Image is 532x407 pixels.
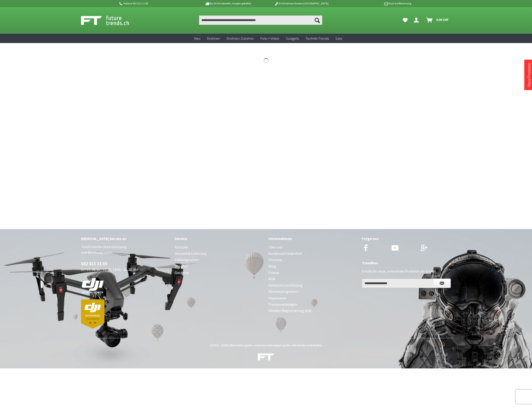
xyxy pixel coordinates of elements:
[268,250,357,257] a: Kundenzufriedenheit
[81,236,170,242] div: [MEDICAL_DATA] Sie uns an
[175,244,264,250] a: Kontakt
[204,34,223,43] a: Drohnen
[312,15,322,25] button: Suchen
[258,354,274,362] a: DJI Drohnen, Trends & Gadgets Shop
[265,1,338,6] p: DJI Drohnen Dealer [GEOGRAPHIC_DATA]
[268,276,357,282] a: AGB
[191,34,204,43] a: Neu
[227,36,254,41] span: Drohnen Zubehör
[412,15,423,25] a: Dein Konto
[175,263,264,269] a: Support
[223,34,257,43] a: Drohnen Zubehör
[268,282,357,288] a: Dateschutzerklärung
[332,34,346,43] a: Sale
[305,36,329,41] span: Technik-Trends
[175,257,264,263] a: Zahlungsarten
[175,250,264,257] a: Versand & Lieferung
[192,1,265,6] p: Bis 16 Uhr bestellt, morgen geliefert.
[283,34,302,43] a: Gadgets
[286,36,299,41] span: Gadgets
[425,15,451,25] a: Warenkorb
[257,34,283,43] a: Foto + Video
[118,1,192,6] p: Hotline 032 511 11 03
[302,34,332,43] a: Technik-Trends
[175,236,264,242] div: Service
[194,36,200,41] span: Neu
[207,36,220,41] span: Drohnen
[362,260,451,266] div: Trendbox
[268,301,357,308] a: Pressemeldungen
[436,16,449,23] span: 0,00 CHF
[175,269,264,276] a: Garantie
[362,268,451,274] p: Entdecke neue, innovative Produkte als Erster.
[362,279,433,288] input: Ihre E-Mail Adresse
[268,244,357,250] a: Über uns
[268,257,357,263] a: Sitemap
[268,288,357,295] a: Partnerprogramm
[268,269,357,276] a: Presse
[268,236,357,242] div: Unternehmen
[433,279,451,288] button: Newsletter abonnieren
[81,278,104,294] img: white-dji-schweiz-logo-official_140x140.png
[81,244,170,329] p: Telefonische Unterstützung und Beratung unter: Di - Fr: 08:30 - 11.30, 14.00 - 16.30 Uhr
[199,15,322,25] input: Produkt, Marke, Kategorie, EAN, Artikelnummer…
[338,1,411,6] p: Kauf auf Rechnung
[268,263,357,269] a: Blog
[81,299,104,329] img: dji-partner-enterprise_goldLoJgYOWPUIEBO.png
[258,353,274,361] img: ft-white-trans-footer.png
[268,308,357,314] a: Händler Registrierung B2B
[400,15,410,25] a: Meine Favoriten
[527,63,531,87] a: Neue Produkte
[265,343,290,347] a: creativeagent gmbh
[335,36,342,41] span: Sale
[82,343,450,347] div: [DATE] - [DATE] © - made by - Alle Rechte vorbehalten
[268,295,357,301] a: Impressum
[260,36,279,41] span: Foto + Video
[81,261,107,266] a: 032 511 11 03
[81,15,139,26] img: Shop Futuretrends - zur Startseite wechseln
[362,236,451,242] div: Folge uns
[233,343,252,347] a: trenderia gmbh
